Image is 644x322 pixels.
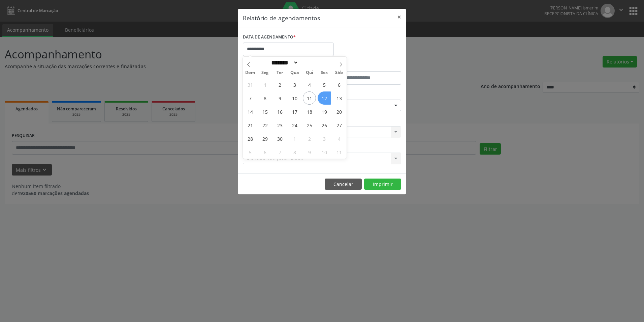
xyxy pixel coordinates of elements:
[269,59,298,66] select: Month
[273,132,286,145] span: Setembro 30, 2025
[273,145,286,159] span: Outubro 7, 2025
[244,91,257,105] span: Setembro 7, 2025
[273,91,286,105] span: Setembro 9, 2025
[318,145,331,159] span: Outubro 10, 2025
[392,9,406,25] button: Close
[288,78,301,91] span: Setembro 3, 2025
[318,91,331,105] span: Setembro 12, 2025
[303,145,316,159] span: Outubro 9, 2025
[332,91,346,105] span: Setembro 13, 2025
[332,132,346,145] span: Outubro 4, 2025
[318,78,331,91] span: Setembro 5, 2025
[303,132,316,145] span: Outubro 2, 2025
[243,32,296,43] label: DATA DE AGENDAMENTO
[288,145,301,159] span: Outubro 8, 2025
[273,105,286,118] span: Setembro 16, 2025
[287,71,302,75] span: Qua
[244,118,257,132] span: Setembro 21, 2025
[332,78,346,91] span: Setembro 6, 2025
[244,145,257,159] span: Outubro 5, 2025
[288,132,301,145] span: Outubro 1, 2025
[332,71,347,75] span: Sáb
[317,71,332,75] span: Sex
[325,179,362,190] button: Cancelar
[273,118,286,132] span: Setembro 23, 2025
[258,105,271,118] span: Setembro 15, 2025
[272,71,287,75] span: Ter
[303,78,316,91] span: Setembro 4, 2025
[332,105,346,118] span: Setembro 20, 2025
[364,179,401,190] button: Imprimir
[318,118,331,132] span: Setembro 26, 2025
[258,78,271,91] span: Setembro 1, 2025
[298,59,321,66] input: Year
[288,118,301,132] span: Setembro 24, 2025
[324,61,401,71] label: ATÉ
[302,71,317,75] span: Qui
[244,105,257,118] span: Setembro 14, 2025
[258,118,271,132] span: Setembro 22, 2025
[258,145,271,159] span: Outubro 6, 2025
[332,118,346,132] span: Setembro 27, 2025
[258,132,271,145] span: Setembro 29, 2025
[258,91,271,105] span: Setembro 8, 2025
[288,91,301,105] span: Setembro 10, 2025
[243,71,258,75] span: Dom
[318,105,331,118] span: Setembro 19, 2025
[273,78,286,91] span: Setembro 2, 2025
[303,91,316,105] span: Setembro 11, 2025
[258,71,272,75] span: Seg
[303,105,316,118] span: Setembro 18, 2025
[318,132,331,145] span: Outubro 3, 2025
[303,118,316,132] span: Setembro 25, 2025
[243,14,320,22] h5: Relatório de agendamentos
[244,78,257,91] span: Agosto 31, 2025
[288,105,301,118] span: Setembro 17, 2025
[332,145,346,159] span: Outubro 11, 2025
[244,132,257,145] span: Setembro 28, 2025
